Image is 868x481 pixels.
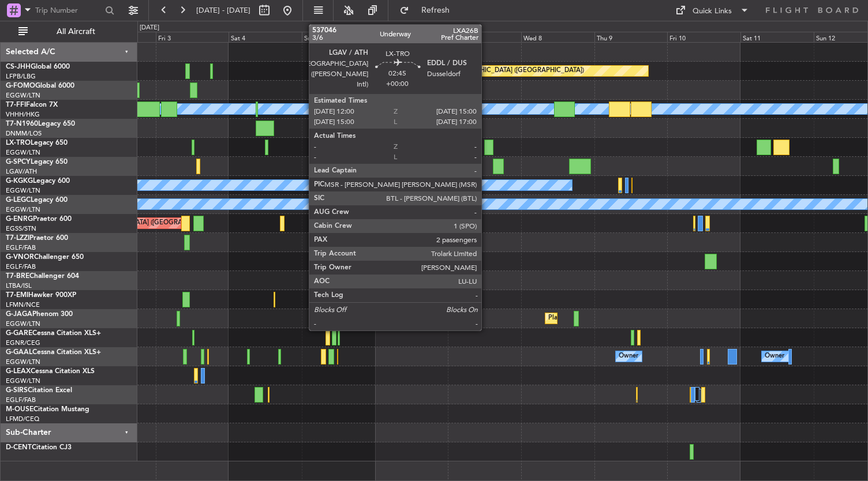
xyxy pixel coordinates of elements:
[411,6,460,14] span: Refresh
[156,32,229,42] div: Fri 3
[619,348,638,365] div: Owner
[6,178,70,185] a: G-KGKGLegacy 600
[6,82,35,89] span: G-FOMO
[6,243,36,252] a: EGLF/FAB
[6,110,40,119] a: VHHH/HKG
[6,63,31,70] span: CS-JHH
[6,262,36,271] a: EGLF/FAB
[6,224,36,233] a: EGSS/STN
[302,32,375,42] div: Sun 5
[6,254,84,261] a: G-VNORChallenger 650
[6,121,75,127] a: T7-N1960Legacy 650
[667,32,740,42] div: Fri 10
[13,22,125,41] button: All Aircraft
[140,23,159,33] div: [DATE]
[6,444,32,451] span: D-CENT
[35,2,102,19] input: Trip Number
[394,1,463,20] button: Refresh
[6,235,29,242] span: T7-LZZI
[6,368,31,375] span: G-LEAX
[6,368,95,375] a: G-LEAXCessna Citation XLS
[6,121,38,127] span: T7-N1960
[30,28,122,36] span: All Aircraft
[6,178,33,185] span: G-KGKG
[6,159,31,166] span: G-SPCY
[6,148,40,157] a: EGGW/LTN
[6,102,58,108] a: T7-FFIFalcon 7X
[6,358,40,366] a: EGGW/LTN
[6,415,39,423] a: LFMD/CEQ
[693,6,732,17] div: Quick Links
[6,197,68,204] a: G-LEGCLegacy 600
[6,197,31,204] span: G-LEGC
[6,205,40,214] a: EGGW/LTN
[6,330,101,337] a: G-GARECessna Citation XLS+
[6,91,40,100] a: EGGW/LTN
[548,310,730,327] div: Planned Maint [GEOGRAPHIC_DATA] ([GEOGRAPHIC_DATA])
[6,167,37,176] a: LGAV/ATH
[6,140,31,146] span: LX-TRO
[6,387,72,394] a: G-SIRSCitation Excel
[765,348,784,365] div: Owner
[6,63,70,70] a: CS-JHHGlobal 6000
[6,396,36,404] a: EGLF/FAB
[6,320,40,328] a: EGGW/LTN
[6,273,29,280] span: T7-BRE
[6,72,36,81] a: LFPB/LBG
[521,32,594,42] div: Wed 8
[402,62,584,80] div: Planned Maint [GEOGRAPHIC_DATA] ([GEOGRAPHIC_DATA])
[6,311,73,318] a: G-JAGAPhenom 300
[196,5,250,16] span: [DATE] - [DATE]
[6,292,76,299] a: T7-EMIHawker 900XP
[6,186,40,195] a: EGGW/LTN
[594,32,668,42] div: Thu 9
[6,387,28,394] span: G-SIRS
[6,216,72,223] a: G-ENRGPraetor 600
[375,32,448,42] div: Mon 6
[6,444,72,451] a: D-CENTCitation CJ3
[6,339,40,347] a: EGNR/CEG
[6,281,32,290] a: LTBA/ISL
[6,216,33,223] span: G-ENRG
[229,32,302,42] div: Sat 4
[740,32,814,42] div: Sat 11
[6,406,89,413] a: M-OUSECitation Mustang
[6,311,32,318] span: G-JAGA
[669,1,755,20] button: Quick Links
[6,300,40,309] a: LFMN/NCE
[6,349,32,356] span: G-GAAL
[6,140,68,146] a: LX-TROLegacy 650
[6,292,28,299] span: T7-EMI
[6,129,42,138] a: DNMM/LOS
[6,235,68,242] a: T7-LZZIPraetor 600
[6,159,68,166] a: G-SPCYLegacy 650
[6,254,34,261] span: G-VNOR
[6,273,79,280] a: T7-BREChallenger 604
[6,330,32,337] span: G-GARE
[6,406,33,413] span: M-OUSE
[448,32,521,42] div: Tue 7
[6,349,101,356] a: G-GAALCessna Citation XLS+
[6,377,40,385] a: EGGW/LTN
[6,82,74,89] a: G-FOMOGlobal 6000
[6,102,26,108] span: T7-FFI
